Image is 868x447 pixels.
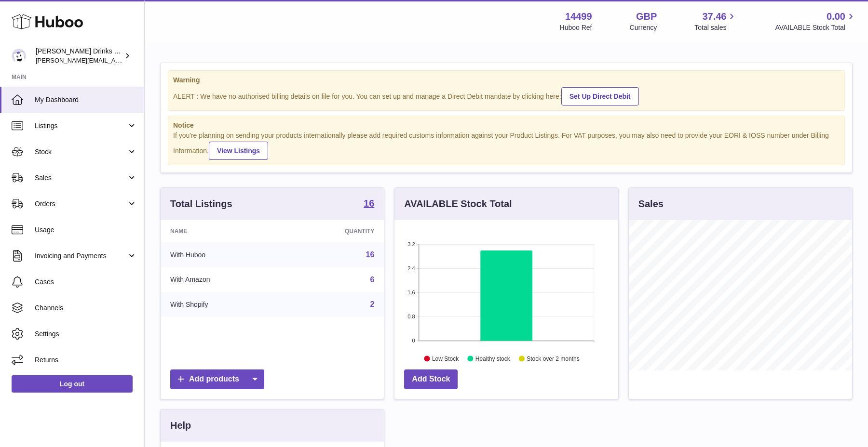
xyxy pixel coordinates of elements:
[370,276,374,284] a: 6
[170,419,191,432] h3: Help
[170,197,232,210] h3: Total Listings
[370,300,374,308] a: 2
[35,277,137,287] span: Cases
[173,86,840,105] div: ALERT : We have no authorised billing details on file for you. You can set up and manage a Direct...
[561,87,639,105] a: Set Up Direct Debit
[560,23,592,32] div: Huboo Ref
[408,241,415,247] text: 3.2
[35,355,137,365] span: Returns
[173,76,840,85] strong: Warning
[173,121,840,130] strong: Notice
[35,329,137,339] span: Settings
[161,242,283,267] td: With Huboo
[35,147,127,157] span: Stock
[408,265,415,271] text: 2.4
[209,142,268,160] a: View Listings
[475,355,511,362] text: Healthy stock
[694,23,737,32] span: Total sales
[636,10,657,23] strong: GBP
[412,338,415,343] text: 0
[694,10,737,32] a: 37.46 Total sales
[35,95,137,105] span: My Dashboard
[432,355,459,362] text: Low Stock
[161,267,283,292] td: With Amazon
[638,197,664,210] h3: Sales
[565,10,592,23] strong: 14499
[775,23,856,32] span: AVAILABLE Stock Total
[35,225,137,235] span: Usage
[35,303,137,313] span: Channels
[161,292,283,317] td: With Shopify
[775,10,856,32] a: 0.00 AVAILABLE Stock Total
[35,121,127,131] span: Listings
[283,220,384,242] th: Quantity
[35,199,127,209] span: Orders
[170,369,264,389] a: Add products
[408,289,415,295] text: 1.6
[366,250,375,259] a: 16
[12,375,133,393] a: Log out
[404,369,458,389] a: Add Stock
[827,10,845,23] span: 0.00
[702,10,726,23] span: 37.46
[12,49,26,63] img: daniel@zoosdrinks.com
[527,355,580,362] text: Stock over 2 months
[173,131,840,160] div: If you're planning on sending your products internationally please add required customs informati...
[404,197,512,210] h3: AVAILABLE Stock Total
[36,47,122,65] div: [PERSON_NAME] Drinks LTD (t/a Zooz)
[35,251,127,261] span: Invoicing and Payments
[408,314,415,319] text: 0.8
[161,220,283,242] th: Name
[364,198,374,208] strong: 16
[36,56,193,64] span: [PERSON_NAME][EMAIL_ADDRESS][DOMAIN_NAME]
[35,173,127,183] span: Sales
[630,23,657,32] div: Currency
[364,198,374,210] a: 16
